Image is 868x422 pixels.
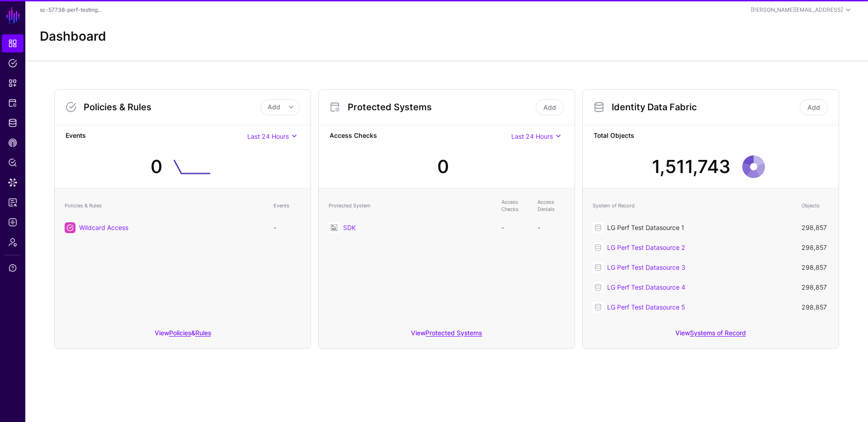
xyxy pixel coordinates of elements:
[40,6,102,13] a: sc-57738-perf-testing...
[607,224,684,231] a: LG Perf Test Datasource 1
[8,39,17,48] span: Dashboard
[324,194,497,218] th: Protected System
[8,158,17,167] span: Policy Lens
[533,194,569,218] th: Access Denials
[5,5,21,25] a: SGNL
[79,224,128,231] a: Wildcard Access
[84,102,260,113] h3: Policies & Rules
[612,102,798,113] h3: Identity Data Fabric
[2,233,24,251] a: Admin
[8,79,17,88] span: Snippets
[690,329,746,337] a: Systems of Record
[268,103,280,111] span: Add
[2,114,24,132] a: Identity Data Fabric
[797,238,833,258] td: 298,857
[652,153,731,180] div: 1,511,743
[8,138,17,147] span: CAEP Hub
[195,329,211,337] a: Rules
[319,323,575,348] div: View
[269,218,305,238] td: -
[2,193,24,211] a: Reports
[348,102,534,113] h3: Protected Systems
[797,297,833,317] td: 298,857
[2,173,24,192] a: Data Lens
[751,6,843,14] div: [PERSON_NAME][EMAIL_ADDRESS]
[2,134,24,152] a: CAEP Hub
[330,131,511,142] strong: Access Checks
[594,131,828,142] strong: Total Objects
[40,29,106,44] h2: Dashboard
[583,323,839,348] div: View
[2,213,24,231] a: Logs
[425,329,482,337] a: Protected Systems
[797,218,833,238] td: 298,857
[55,323,311,348] div: View &
[437,153,449,180] div: 0
[169,329,191,337] a: Policies
[588,194,797,218] th: System of Record
[607,283,685,291] a: LG Perf Test Datasource 4
[800,99,828,115] a: Add
[497,194,533,218] th: Access Checks
[797,277,833,297] td: 298,857
[607,303,685,311] a: LG Perf Test Datasource 5
[533,218,569,238] td: -
[343,224,356,231] a: SDK
[511,132,553,140] span: Last 24 Hours
[2,154,24,172] a: Policy Lens
[8,263,17,272] span: Support
[8,238,17,247] span: Admin
[269,194,305,218] th: Events
[2,54,24,72] a: Policies
[797,258,833,277] td: 298,857
[607,244,685,251] a: LG Perf Test Datasource 2
[8,98,17,108] span: Protected Systems
[8,178,17,187] span: Data Lens
[66,131,247,142] strong: Events
[247,132,289,140] span: Last 24 Hours
[607,263,685,271] a: LG Perf Test Datasource 3
[329,222,340,233] img: svg+xml;base64,PHN2ZyB3aWR0aD0iNjQiIGhlaWdodD0iNjQiIHZpZXdCb3g9IjAgMCA2NCA2NCIgZmlsbD0ibm9uZSIgeG...
[2,74,24,92] a: Snippets
[2,94,24,112] a: Protected Systems
[536,99,564,115] a: Add
[8,198,17,207] span: Reports
[8,59,17,68] span: Policies
[60,194,269,218] th: Policies & Rules
[2,34,24,52] a: Dashboard
[151,153,162,180] div: 0
[8,118,17,127] span: Identity Data Fabric
[8,218,17,227] span: Logs
[797,194,833,218] th: Objects
[497,218,533,238] td: -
